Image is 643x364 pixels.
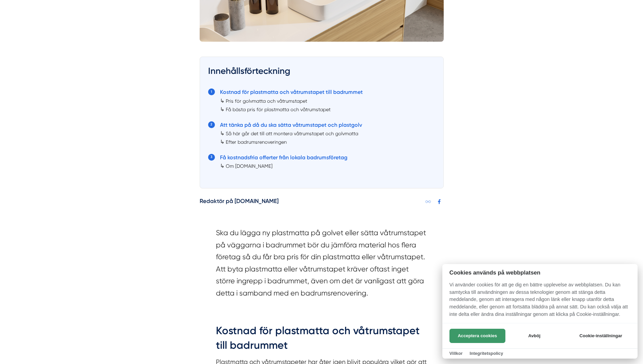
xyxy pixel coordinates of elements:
[507,329,561,343] button: Avböj
[571,329,630,343] button: Cookie-inställningar
[469,351,503,356] a: Integritetspolicy
[442,281,638,323] p: Vi använder cookies för att ge dig en bättre upplevelse av webbplatsen. Du kan samtycka till anvä...
[449,329,505,343] button: Acceptera cookies
[442,269,638,276] h2: Cookies används på webbplatsen
[449,351,463,356] a: Villkor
